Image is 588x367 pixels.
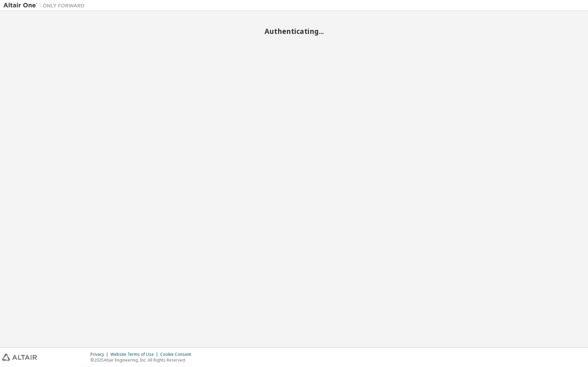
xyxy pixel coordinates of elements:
p: © 2025 Altair Engineering, Inc. All Rights Reserved. [90,357,195,363]
div: Privacy [90,352,110,357]
div: Cookie Consent [160,352,195,357]
div: Website Terms of Use [110,352,160,357]
img: altair_logo.svg [2,354,37,361]
h2: Authenticating... [3,27,585,36]
img: Altair One [3,2,88,9]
